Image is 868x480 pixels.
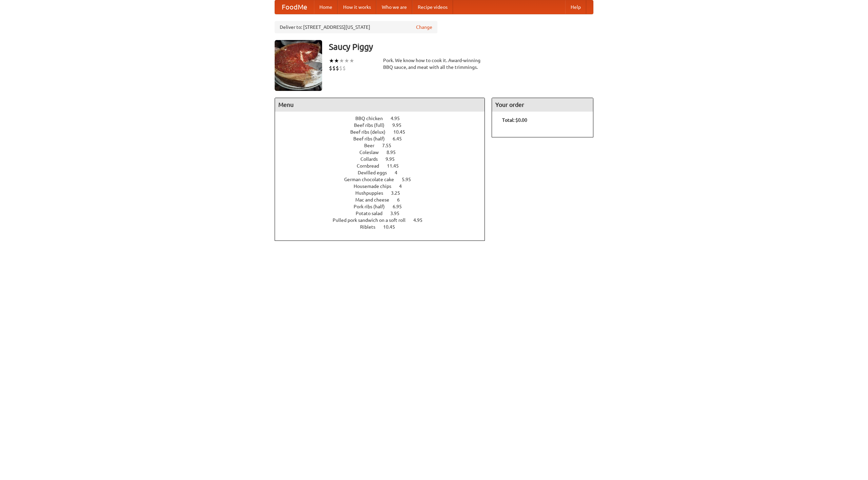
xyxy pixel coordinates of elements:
span: 7.55 [382,143,398,148]
span: Beef ribs (full) [354,122,391,128]
span: Hushpuppies [355,190,390,196]
a: Collards 9.95 [360,156,407,162]
li: ★ [339,57,344,64]
span: 11.45 [387,163,406,169]
div: Pork. We know how to cook it. Award-winning BBQ sauce, and meat with all the trimmings. [383,57,485,71]
a: Home [314,0,338,14]
span: Collards [360,156,384,162]
a: FoodMe [275,0,314,14]
span: 10.45 [393,129,412,135]
li: $ [329,64,332,72]
a: Pulled pork sandwich on a soft roll 4.95 [333,217,435,223]
a: Help [565,0,586,14]
a: Beer 7.55 [364,143,404,148]
span: 5.95 [402,177,418,182]
img: angular.jpg [275,40,322,91]
a: Pork ribs (half) 6.95 [354,204,414,209]
a: Riblets 10.45 [360,224,408,230]
span: Beef ribs (half) [353,136,392,141]
a: How it works [338,0,376,14]
span: 6.95 [393,204,409,209]
span: 6.45 [393,136,409,141]
a: Recipe videos [412,0,453,14]
span: 9.95 [386,156,401,162]
li: ★ [344,57,349,64]
a: Beef ribs (delux) 10.45 [350,129,418,135]
a: Mac and cheese 6 [355,197,412,203]
span: Coleslaw [359,150,386,155]
a: Coleslaw 8.95 [359,150,408,155]
span: Beer [364,143,381,148]
span: Cornbread [357,163,386,169]
span: Potato salad [356,211,389,216]
li: $ [339,64,342,72]
span: Pulled pork sandwich on a soft roll [333,217,412,223]
h4: Your order [492,98,593,112]
a: Housemade chips 4 [354,184,414,189]
div: Deliver to: [STREET_ADDRESS][US_STATE] [275,21,437,33]
span: Housemade chips [354,184,398,189]
span: BBQ chicken [355,116,390,121]
a: Change [416,24,432,31]
span: 4.95 [413,217,429,223]
a: German chocolate cake 5.95 [344,177,423,182]
a: Devilled eggs 4 [358,170,410,175]
a: Potato salad 3.95 [356,211,412,216]
a: Cornbread 11.45 [357,163,411,169]
span: 4 [395,170,404,175]
span: 6 [397,197,407,203]
span: 9.95 [392,122,408,128]
a: Hushpuppies 3.25 [355,190,413,196]
span: 3.95 [390,211,406,216]
span: Pork ribs (half) [354,204,392,209]
h4: Menu [275,98,485,112]
span: 4 [399,184,409,189]
span: 4.95 [391,116,407,121]
li: ★ [349,57,354,64]
span: Riblets [360,224,382,230]
li: ★ [329,57,334,64]
span: 10.45 [383,224,402,230]
span: German chocolate cake [344,177,401,182]
a: Beef ribs (half) 6.45 [353,136,414,141]
b: Total: $0.00 [502,117,527,123]
li: $ [332,64,336,72]
a: Who we are [376,0,412,14]
a: BBQ chicken 4.95 [355,116,412,121]
li: $ [336,64,339,72]
span: Devilled eggs [358,170,394,175]
span: Mac and cheese [355,197,396,203]
h3: Saucy Piggy [329,40,593,54]
span: 3.25 [391,190,407,196]
span: 8.95 [387,150,402,155]
li: $ [342,64,346,72]
li: ★ [334,57,339,64]
span: Beef ribs (delux) [350,129,392,135]
a: Beef ribs (full) 9.95 [354,122,414,128]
